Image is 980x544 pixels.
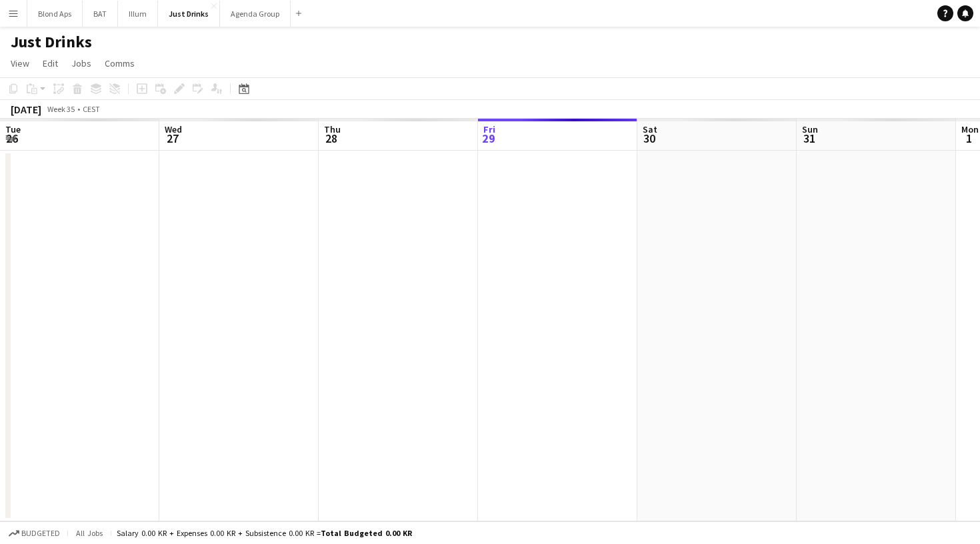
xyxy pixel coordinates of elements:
span: 29 [481,131,495,146]
div: CEST [83,104,100,114]
a: Edit [37,55,63,72]
a: Jobs [66,55,97,72]
span: Tue [5,123,21,135]
span: Budgeted [21,529,60,538]
span: Jobs [71,57,91,69]
span: 27 [163,131,182,146]
h1: Just Drinks [11,32,92,52]
span: Sun [802,123,818,135]
button: Agenda Group [220,1,291,27]
button: BAT [83,1,118,27]
div: Salary 0.00 KR + Expenses 0.00 KR + Subsistence 0.00 KR = [117,528,412,538]
span: All jobs [73,528,105,538]
div: [DATE] [11,103,41,116]
span: Mon [961,123,979,135]
span: Sat [643,123,657,135]
span: 30 [641,131,657,146]
span: View [11,57,29,69]
button: Blond Aps [27,1,83,27]
span: 31 [800,131,818,146]
span: Comms [105,57,135,69]
span: Total Budgeted 0.00 KR [321,528,412,538]
span: Wed [165,123,182,135]
span: 26 [3,131,21,146]
span: Edit [43,57,58,69]
span: 28 [322,131,341,146]
span: 1 [959,131,979,146]
span: Fri [483,123,495,135]
button: Budgeted [7,526,62,541]
button: Just Drinks [158,1,220,27]
a: View [5,55,35,72]
button: Illum [118,1,158,27]
a: Comms [99,55,140,72]
span: Week 35 [44,104,77,114]
span: Thu [324,123,341,135]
